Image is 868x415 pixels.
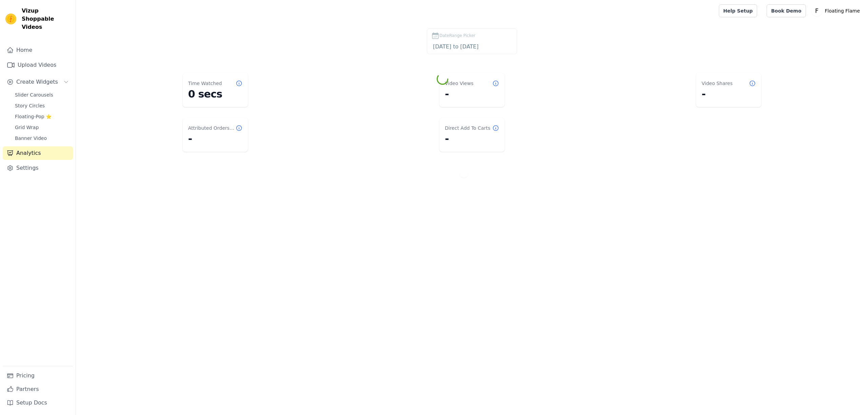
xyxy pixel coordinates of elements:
a: Partners [3,382,73,396]
dt: Time Watched [188,80,222,87]
dt: Video Shares [702,80,732,87]
a: Setup Docs [3,396,73,410]
dd: - [702,88,756,100]
a: Upload Videos [3,58,73,72]
a: Help Setup [719,4,757,17]
a: Story Circles [11,101,73,110]
a: Grid Wrap [11,123,73,132]
p: Floating Flame [822,5,863,17]
button: Create Widgets [3,75,73,89]
a: Analytics [3,146,73,160]
a: Banner Video [11,133,73,143]
span: Vizup Shoppable Videos [22,7,70,31]
span: Banner Video [15,135,47,142]
a: Settings [3,161,73,175]
dd: - [188,133,242,145]
a: Pricing [3,369,73,382]
dd: - [445,88,499,100]
dd: - [445,133,499,145]
a: Floating-Pop ⭐ [11,112,73,121]
img: Vizup [5,14,16,24]
dt: Attributed Orders Count [188,125,236,131]
a: Home [3,43,73,57]
dd: 0 secs [188,88,242,100]
span: Grid Wrap [15,124,39,131]
a: Book Demo [767,4,806,17]
span: Slider Carousels [15,91,53,98]
span: Create Widgets [16,78,58,86]
dt: Video Views [445,80,473,87]
a: Slider Carousels [11,90,73,100]
button: F Floating Flame [811,5,863,17]
text: F [815,7,818,14]
span: Story Circles [15,102,45,109]
dt: Direct Add To Carts [445,125,490,131]
span: DateRange Picker [439,33,475,39]
span: Floating-Pop ⭐ [15,113,52,120]
input: DateRange Picker [431,42,513,51]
